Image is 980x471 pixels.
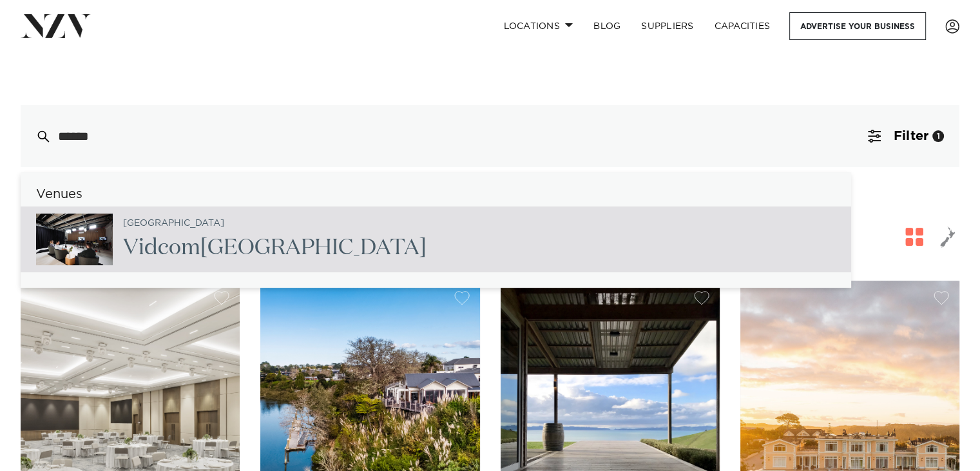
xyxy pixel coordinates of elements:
[493,12,583,40] a: Locations
[21,14,91,37] img: nzv-logo.png
[36,214,113,265] img: fpNyyjOMfshso35ibBqiA82VxNoSXj45vJzyDQC5.jpg
[123,237,200,259] span: Vidcom
[21,188,851,201] h6: Venues
[704,12,781,40] a: Capacities
[583,12,631,40] a: BLOG
[631,12,704,40] a: SUPPLIERS
[123,219,224,228] small: [GEOGRAPHIC_DATA]
[789,12,926,40] a: Advertise your business
[123,234,427,263] h2: [GEOGRAPHIC_DATA]
[852,105,959,167] button: Filter1
[894,130,928,143] span: Filter
[932,130,944,142] div: 1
